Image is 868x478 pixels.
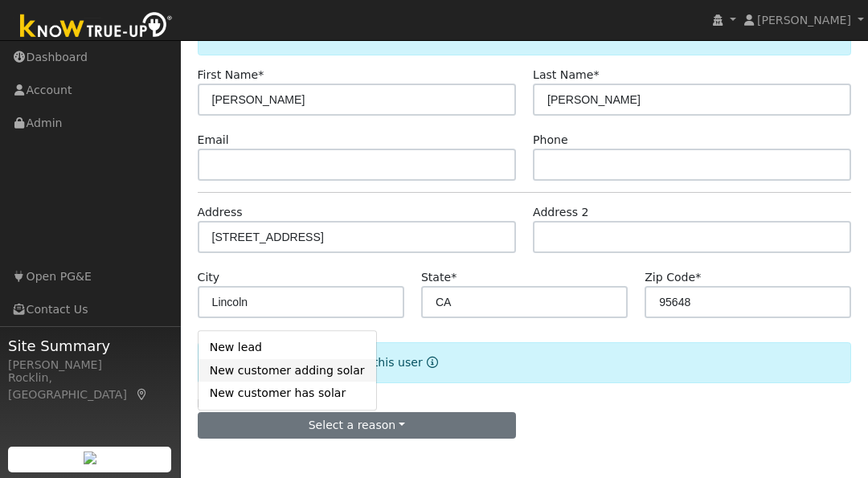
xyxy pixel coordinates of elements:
[451,271,457,284] span: Required
[198,269,220,286] label: City
[8,370,172,403] div: Rocklin, [GEOGRAPHIC_DATA]
[533,204,589,221] label: Address 2
[135,388,149,401] a: Map
[258,68,264,81] span: Required
[645,269,701,286] label: Zip Code
[423,356,438,369] a: Reason for new user
[533,67,599,84] label: Last Name
[695,271,701,284] span: Required
[533,132,568,149] label: Phone
[421,269,457,286] label: State
[198,412,516,439] button: Select a reason
[198,67,264,84] label: First Name
[199,359,376,382] a: New customer adding solar
[198,132,229,149] label: Email
[199,382,376,404] a: New customer has solar
[593,68,599,81] span: Required
[198,204,243,221] label: Address
[198,342,852,383] div: Select the reason for adding this user
[8,335,172,357] span: Site Summary
[8,357,172,374] div: [PERSON_NAME]
[199,337,376,359] a: New lead
[12,9,181,45] img: Know True-Up
[757,14,851,27] span: [PERSON_NAME]
[84,451,96,464] img: retrieve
